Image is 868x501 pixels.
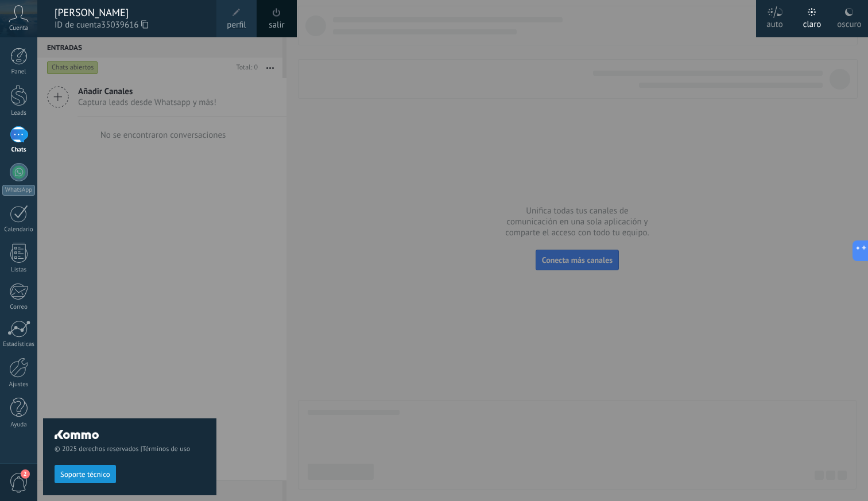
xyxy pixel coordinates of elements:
div: Estadísticas [2,341,36,348]
div: Listas [2,266,36,274]
a: Términos de uso [142,445,190,453]
span: perfil [227,19,246,32]
div: auto [766,7,783,37]
span: 2 [21,469,30,479]
span: 35039616 [101,19,148,32]
a: Soporte técnico [55,469,116,478]
div: Panel [2,68,36,76]
div: Chats [2,146,36,154]
div: Correo [2,304,36,311]
div: WhatsApp [2,185,35,196]
button: Soporte técnico [55,465,116,483]
div: claro [803,7,821,37]
a: salir [269,19,284,32]
span: ID de cuenta [55,19,205,32]
div: Leads [2,110,36,117]
span: © 2025 derechos reservados | [55,445,205,453]
div: Ayuda [2,421,36,429]
div: oscuro [837,7,861,37]
div: Calendario [2,226,36,234]
span: Cuenta [9,25,28,32]
span: Soporte técnico [60,471,110,479]
div: [PERSON_NAME] [55,6,205,19]
div: Ajustes [2,381,36,389]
